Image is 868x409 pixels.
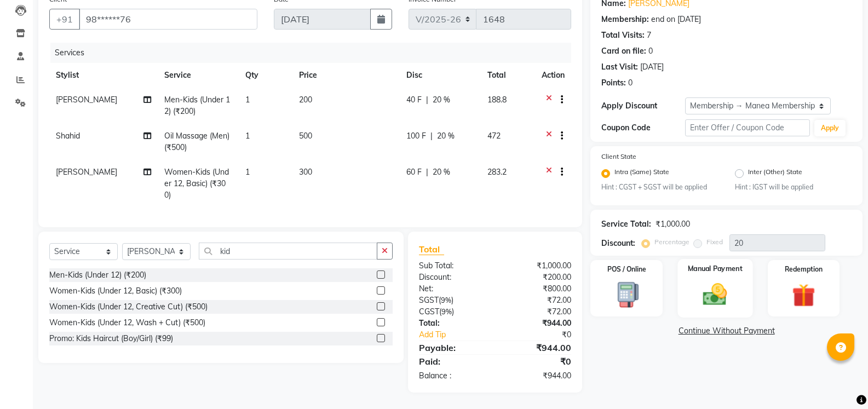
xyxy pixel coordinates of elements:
[245,95,250,105] span: 1
[433,94,450,106] span: 20 %
[706,237,723,247] label: Fixed
[495,355,579,368] div: ₹0
[785,281,823,310] img: _gift.svg
[406,166,422,178] span: 60 F
[411,260,495,272] div: Sub Total:
[299,167,312,177] span: 300
[299,95,312,105] span: 200
[49,9,80,30] button: +91
[601,14,649,25] div: Membership:
[411,370,495,382] div: Balance :
[419,307,439,316] span: CGST
[535,63,571,88] th: Action
[487,131,501,141] span: 472
[688,264,743,274] label: Manual Payment
[601,61,638,73] div: Last Visit:
[245,131,250,141] span: 1
[748,167,802,180] label: Inter (Other) State
[509,329,579,341] div: ₹0
[441,296,451,304] span: 9%
[487,167,507,177] span: 283.2
[601,238,635,249] div: Discount:
[49,317,205,329] div: Women-Kids (Under 12, Wash + Cut) (₹500)
[199,243,377,260] input: Search or Scan
[695,281,734,309] img: _cash.svg
[426,166,428,178] span: |
[495,260,579,272] div: ₹1,000.00
[411,355,495,368] div: Paid:
[56,131,80,141] span: Shahid
[601,100,685,112] div: Apply Discount
[164,131,229,152] span: Oil Massage (Men) (₹500)
[481,63,535,88] th: Total
[601,45,646,57] div: Card on file:
[426,94,428,106] span: |
[292,63,400,88] th: Price
[495,318,579,329] div: ₹944.00
[430,130,433,142] span: |
[49,63,158,88] th: Stylist
[607,264,646,274] label: POS / Online
[49,269,146,281] div: Men-Kids (Under 12) (₹200)
[495,272,579,283] div: ₹200.00
[601,122,685,134] div: Coupon Code
[49,285,182,297] div: Women-Kids (Under 12, Basic) (₹300)
[495,306,579,318] div: ₹72.00
[56,167,117,177] span: [PERSON_NAME]
[400,63,481,88] th: Disc
[411,272,495,283] div: Discount:
[601,182,718,192] small: Hint : CGST + SGST will be applied
[593,325,860,337] a: Continue Without Payment
[685,119,810,136] input: Enter Offer / Coupon Code
[419,295,439,305] span: SGST
[735,182,852,192] small: Hint : IGST will be applied
[437,130,455,142] span: 20 %
[601,218,651,230] div: Service Total:
[50,43,579,63] div: Services
[814,120,846,136] button: Apply
[601,30,645,41] div: Total Visits:
[406,130,426,142] span: 100 F
[608,281,646,309] img: _pos-terminal.svg
[49,333,173,344] div: Promo: Kids Haircut (Boy/Girl) (₹99)
[411,295,495,306] div: ( )
[656,218,690,230] div: ₹1,000.00
[433,166,450,178] span: 20 %
[419,244,444,255] span: Total
[56,95,117,105] span: [PERSON_NAME]
[164,167,229,200] span: Women-Kids (Under 12, Basic) (₹300)
[245,167,250,177] span: 1
[647,30,651,41] div: 7
[495,341,579,354] div: ₹944.00
[299,131,312,141] span: 500
[640,61,664,73] div: [DATE]
[614,167,669,180] label: Intra (Same) State
[164,95,230,116] span: Men-Kids (Under 12) (₹200)
[79,9,257,30] input: Search by Name/Mobile/Email/Code
[49,301,208,313] div: Women-Kids (Under 12, Creative Cut) (₹500)
[411,329,509,341] a: Add Tip
[495,370,579,382] div: ₹944.00
[411,306,495,318] div: ( )
[158,63,239,88] th: Service
[601,152,636,162] label: Client State
[441,307,452,316] span: 9%
[239,63,293,88] th: Qty
[785,264,823,274] label: Redemption
[411,341,495,354] div: Payable:
[411,318,495,329] div: Total:
[406,94,422,106] span: 40 F
[495,295,579,306] div: ₹72.00
[487,95,507,105] span: 188.8
[648,45,653,57] div: 0
[495,283,579,295] div: ₹800.00
[651,14,701,25] div: end on [DATE]
[601,77,626,89] div: Points:
[411,283,495,295] div: Net:
[628,77,633,89] div: 0
[654,237,689,247] label: Percentage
